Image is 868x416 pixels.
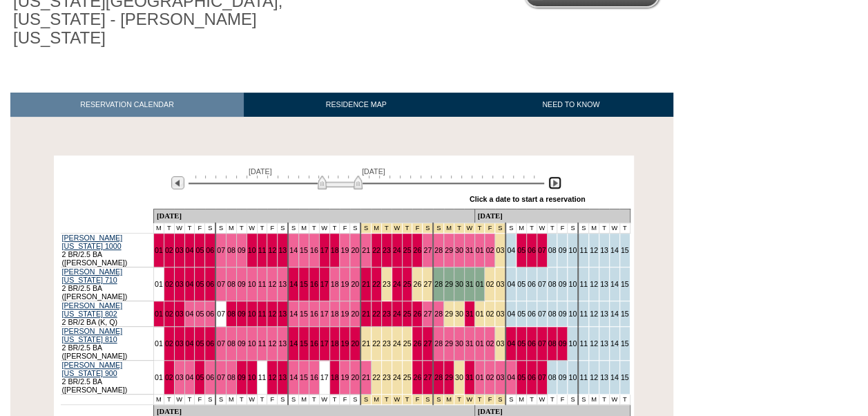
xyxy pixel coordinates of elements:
[505,223,516,234] td: S
[164,223,174,234] td: T
[351,339,359,348] a: 20
[155,280,163,288] a: 01
[496,246,504,254] a: 03
[340,280,349,288] a: 19
[186,373,194,381] a: 04
[195,246,204,254] a: 05
[340,310,349,318] a: 19
[372,223,382,234] td: Christmas
[548,339,557,348] a: 08
[548,310,557,318] a: 08
[320,310,329,318] a: 17
[444,223,454,234] td: New Year's
[310,246,318,254] a: 16
[268,373,276,381] a: 12
[372,373,380,381] a: 22
[610,310,619,318] a: 14
[423,310,432,318] a: 27
[548,176,561,189] img: Next
[548,373,557,381] a: 08
[579,246,588,254] a: 11
[434,280,443,288] a: 28
[171,176,184,189] img: Previous
[476,280,484,288] a: 01
[258,280,267,288] a: 11
[350,223,360,234] td: S
[362,167,385,176] span: [DATE]
[579,310,588,318] a: 11
[423,246,432,254] a: 27
[268,246,276,254] a: 12
[558,339,566,348] a: 09
[455,280,463,288] a: 30
[393,246,401,254] a: 24
[537,223,547,234] td: W
[238,246,246,254] a: 09
[206,280,214,288] a: 06
[62,267,123,284] a: [PERSON_NAME] [US_STATE] 710
[227,246,235,254] a: 08
[238,280,246,288] a: 09
[538,280,546,288] a: 07
[268,310,276,318] a: 12
[340,339,349,348] a: 19
[289,339,298,348] a: 14
[538,373,546,381] a: 07
[507,339,515,348] a: 04
[600,246,608,254] a: 13
[558,280,566,288] a: 09
[268,339,276,348] a: 12
[174,223,184,234] td: W
[351,246,359,254] a: 20
[195,373,204,381] a: 05
[300,310,308,318] a: 15
[568,280,577,288] a: 10
[248,246,256,254] a: 10
[155,373,163,381] a: 01
[393,310,401,318] a: 24
[184,223,195,234] td: T
[465,373,474,381] a: 31
[61,267,154,301] td: 2 BR/2.5 BA ([PERSON_NAME])
[372,310,380,318] a: 22
[455,310,463,318] a: 30
[300,373,308,381] a: 15
[465,310,474,318] a: 31
[476,373,484,381] a: 01
[288,223,298,234] td: S
[164,395,174,405] td: T
[621,373,629,381] a: 15
[600,310,608,318] a: 13
[434,310,443,318] a: 28
[610,280,619,288] a: 14
[528,339,536,348] a: 06
[238,310,246,318] a: 09
[526,223,537,234] td: T
[289,280,298,288] a: 14
[445,310,453,318] a: 29
[340,223,350,234] td: F
[557,223,568,234] td: F
[206,246,214,254] a: 06
[413,280,421,288] a: 26
[267,223,278,234] td: F
[468,93,673,117] a: NEED TO KNOW
[600,280,608,288] a: 13
[528,280,536,288] a: 06
[393,339,401,348] a: 24
[227,280,235,288] a: 08
[61,327,154,361] td: 2 BR/2.5 BA ([PERSON_NAME])
[300,280,308,288] a: 15
[403,280,412,288] a: 25
[568,246,577,254] a: 10
[62,234,123,250] a: [PERSON_NAME] [US_STATE] 1000
[155,310,163,318] a: 01
[568,373,577,381] a: 10
[331,339,339,348] a: 18
[248,280,256,288] a: 10
[351,310,359,318] a: 20
[600,373,608,381] a: 13
[403,373,412,381] a: 25
[579,280,588,288] a: 11
[248,373,256,381] a: 10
